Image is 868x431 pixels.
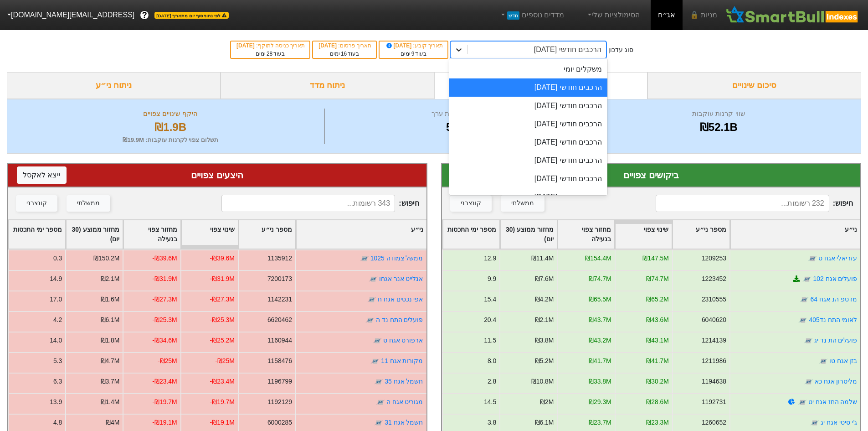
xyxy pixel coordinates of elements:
div: 8.0 [487,356,496,366]
div: -₪23.4M [152,377,177,386]
div: Toggle SortBy [123,220,180,249]
div: -₪27.3M [152,295,177,304]
div: Toggle SortBy [181,220,238,249]
div: 12.9 [484,254,496,263]
div: -₪27.3M [210,295,235,304]
div: 575 [327,119,583,135]
div: ₪2M [540,397,554,407]
div: 6000285 [267,418,292,427]
div: 20.4 [484,315,496,325]
div: 5.3 [53,356,62,366]
div: הרכבים חודשי [DATE] [449,115,607,133]
button: קונצרני [16,195,57,212]
div: ביקושים והיצעים צפויים [434,72,648,99]
span: 9 [411,51,415,57]
div: תאריך פרסום : [318,42,371,50]
div: הרכבים חודשי [DATE] [449,133,607,151]
div: 1194638 [701,377,726,386]
div: -₪34.6M [152,336,177,345]
div: הרכבים חודשי [DATE] [449,188,607,206]
img: SmartBull [724,6,861,24]
img: tase link [807,254,817,263]
div: 1142231 [267,295,292,304]
a: עזריאלי אגח ט [818,254,857,262]
span: [DATE] [236,42,256,49]
img: tase link [374,418,383,427]
img: tase link [376,398,385,407]
img: tase link [374,377,383,386]
img: tase link [800,295,809,304]
div: 1214139 [701,336,726,345]
div: ₪43.7M [588,315,611,325]
div: ממשלתי [77,198,100,208]
a: ג'י סיטי אגח יג [821,419,857,426]
div: -₪19.7M [210,397,235,407]
span: חיפוש : [656,195,853,212]
span: 28 [267,51,272,57]
a: ממשל צמודה 1025 [370,254,423,262]
span: ? [142,9,147,21]
div: 6620462 [267,315,292,325]
div: -₪19.7M [152,397,177,407]
div: 0.3 [53,254,62,263]
span: [DATE] [385,42,413,49]
div: היקף שינויים צפויים [19,109,322,119]
div: סוג עדכון [608,45,633,55]
div: ₪41.7M [646,356,669,366]
img: tase link [369,275,378,284]
div: 2310555 [701,295,726,304]
a: פועלים התח נד ה [376,316,423,323]
div: 6.3 [53,377,62,386]
div: 1192129 [267,397,292,407]
div: ₪29.3M [588,397,611,407]
a: הסימולציות שלי [582,6,643,24]
div: ₪3.8M [534,336,554,345]
div: ₪74.7M [588,274,611,284]
img: tase link [370,357,380,366]
div: -₪39.6M [210,254,235,263]
div: ₪2.1M [534,315,554,325]
a: לאומי התח נד405 [809,316,857,323]
a: מקורות אגח 11 [381,357,423,364]
div: 14.9 [50,274,62,284]
div: 1223452 [701,274,726,284]
a: חשמל אגח 35 [385,378,423,385]
div: 4.8 [53,418,62,427]
div: ₪43.2M [588,336,611,345]
div: ₪52.1B [588,119,849,135]
div: Toggle SortBy [296,220,426,249]
a: מליסרון אגח כא [814,378,857,385]
div: ₪33.8M [588,377,611,386]
div: ₪23.7M [588,418,611,427]
div: 14.5 [484,397,496,407]
button: ממשלתי [501,195,544,212]
img: tase link [803,336,812,345]
div: מספר ניירות ערך [327,109,583,119]
img: tase link [360,254,369,263]
span: חיפוש : [221,195,419,212]
div: ₪7.6M [534,274,554,284]
div: -₪19.1M [210,418,235,427]
div: 1158476 [267,356,292,366]
span: חדש [507,11,519,20]
div: Toggle SortBy [615,220,672,249]
div: הרכבים חודשי [DATE] [449,151,607,170]
div: ₪4.2M [534,295,554,304]
div: 1196799 [267,377,292,386]
div: ₪1.8M [101,336,120,345]
div: ₪5.2M [534,356,554,366]
img: tase link [818,357,827,366]
div: ניתוח מדד [221,72,434,99]
a: פועלים אגח 102 [813,275,857,282]
div: -₪25.2M [210,336,235,345]
a: ארפורט אגח ט [383,337,423,344]
div: -₪25M [215,356,235,366]
img: tase link [798,316,807,325]
img: tase link [373,336,382,345]
div: 15.4 [484,295,496,304]
div: Toggle SortBy [673,220,729,249]
div: ₪4M [106,418,119,427]
div: -₪31.9M [152,274,177,284]
a: פועלים הת נד יג [814,337,857,344]
a: מדדים נוספיםחדש [495,6,568,24]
